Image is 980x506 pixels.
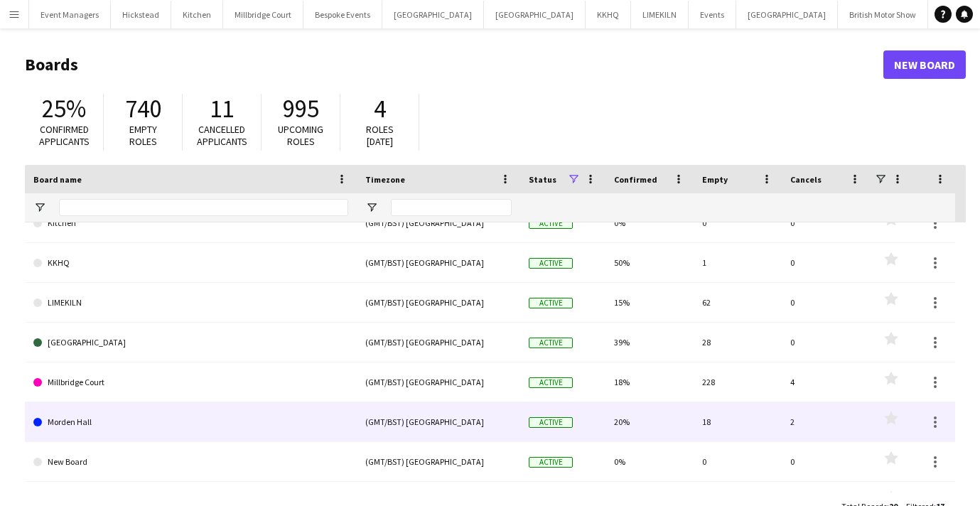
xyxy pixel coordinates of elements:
[171,1,223,28] button: Kitchen
[357,203,520,242] div: (GMT/BST) [GEOGRAPHIC_DATA]
[631,1,689,28] button: LIMEKILN
[689,1,736,28] button: Events
[782,402,870,441] div: 2
[33,243,348,283] a: KKHQ
[283,93,319,124] span: 995
[694,243,782,282] div: 1
[694,203,782,242] div: 0
[782,243,870,282] div: 0
[605,243,694,282] div: 50%
[605,283,694,322] div: 15%
[694,402,782,441] div: 18
[357,323,520,362] div: (GMT/BST) [GEOGRAPHIC_DATA]
[111,1,171,28] button: Hickstead
[614,174,657,185] span: Confirmed
[529,377,573,388] span: Active
[365,201,378,214] button: Open Filter Menu
[883,50,966,79] a: New Board
[129,123,157,148] span: Empty roles
[605,362,694,402] div: 18%
[33,362,348,402] a: Millbridge Court
[125,93,161,124] span: 740
[838,1,928,28] button: British Motor Show
[605,442,694,481] div: 0%
[357,442,520,481] div: (GMT/BST) [GEOGRAPHIC_DATA]
[782,442,870,481] div: 0
[278,123,323,148] span: Upcoming roles
[33,201,46,214] button: Open Filter Menu
[586,1,631,28] button: KKHQ
[782,283,870,322] div: 0
[529,338,573,348] span: Active
[382,1,484,28] button: [GEOGRAPHIC_DATA]
[782,203,870,242] div: 0
[736,1,838,28] button: [GEOGRAPHIC_DATA]
[223,1,303,28] button: Millbridge Court
[694,442,782,481] div: 0
[694,283,782,322] div: 62
[303,1,382,28] button: Bespoke Events
[374,93,386,124] span: 4
[529,258,573,269] span: Active
[210,93,234,124] span: 11
[197,123,247,148] span: Cancelled applicants
[366,123,394,148] span: Roles [DATE]
[529,174,556,185] span: Status
[605,203,694,242] div: 0%
[529,218,573,229] span: Active
[33,402,348,442] a: Morden Hall
[29,1,111,28] button: Event Managers
[33,442,348,482] a: New Board
[365,174,405,185] span: Timezone
[357,283,520,322] div: (GMT/BST) [GEOGRAPHIC_DATA]
[694,362,782,402] div: 228
[694,323,782,362] div: 28
[357,243,520,282] div: (GMT/BST) [GEOGRAPHIC_DATA]
[484,1,586,28] button: [GEOGRAPHIC_DATA]
[702,174,728,185] span: Empty
[782,362,870,402] div: 4
[357,362,520,402] div: (GMT/BST) [GEOGRAPHIC_DATA]
[42,93,86,124] span: 25%
[529,457,573,468] span: Active
[790,174,822,185] span: Cancels
[39,123,90,148] span: Confirmed applicants
[782,323,870,362] div: 0
[357,402,520,441] div: (GMT/BST) [GEOGRAPHIC_DATA]
[605,323,694,362] div: 39%
[33,283,348,323] a: LIMEKILN
[25,54,883,75] h1: Boards
[33,203,348,243] a: Kitchen
[59,199,348,216] input: Board name Filter Input
[529,417,573,428] span: Active
[33,323,348,362] a: [GEOGRAPHIC_DATA]
[605,402,694,441] div: 20%
[391,199,512,216] input: Timezone Filter Input
[33,174,82,185] span: Board name
[529,298,573,308] span: Active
